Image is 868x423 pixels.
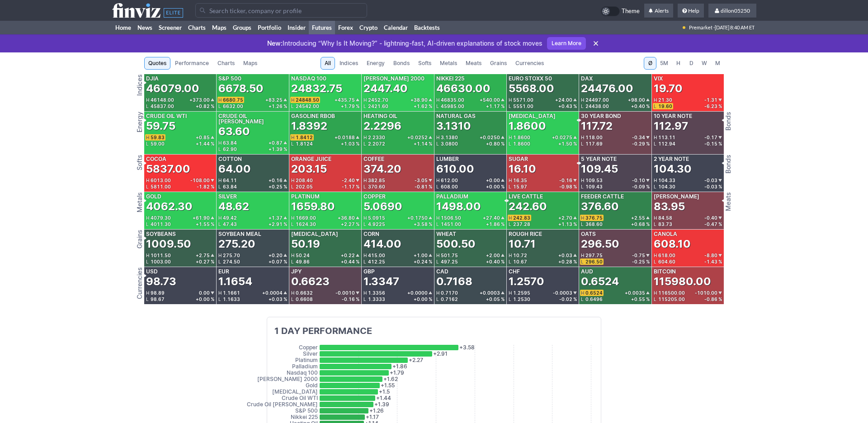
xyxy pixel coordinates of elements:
span: 59.00 [151,141,165,146]
span: H [654,178,658,183]
a: Indices [335,57,362,70]
span: H [509,178,513,183]
div: Sugar [509,156,528,162]
span: -108.00 [190,178,210,183]
div: -1.17 [342,184,359,189]
div: 16.10 [509,162,536,176]
span: 15.97 [513,184,527,189]
div: 109.45 [581,162,618,176]
a: Natural Gas3.1310H3.1380+0.0250L3.0800+0.80 % [434,112,506,154]
span: % [501,104,505,108]
span: H [436,98,441,102]
span: Performance [175,59,209,68]
span: 6632.00 [223,103,243,109]
span: % [211,141,214,146]
div: 117.72 [581,119,613,133]
a: S&P 5006678.50H6680.75+83.25L6632.00+1.26 % [217,74,288,111]
span: L [581,104,585,108]
span: H [509,98,513,102]
div: +0.00 [486,184,505,189]
a: Nasdaq 10024832.75H24848.50+435.75L24542.00+1.79 % [289,74,361,111]
div: +0.82 [196,104,214,108]
span: L [218,104,223,108]
a: Charts [213,57,239,70]
span: L [509,141,513,146]
span: Softs [418,59,431,68]
div: +1.44 [196,141,214,146]
input: Search [195,3,367,18]
span: 63.84 [223,184,237,189]
a: Sugar16.10H16.35-0.16L15.97-0.98 % [507,155,579,192]
span: 113.11 [658,135,675,140]
a: All [321,57,335,70]
div: [MEDICAL_DATA] [509,113,556,119]
div: 10 Year Note [654,113,692,119]
a: Futures [309,21,335,34]
span: Maps [243,59,257,68]
span: +0.0252 [407,135,428,140]
div: 2 Year Note [654,156,689,162]
span: H [581,178,585,183]
div: VIX [654,76,663,81]
span: 16.35 [513,178,527,183]
span: 2.2072 [368,141,385,146]
a: Help [678,4,704,18]
div: 19.70 [654,81,683,96]
span: 24438.00 [585,103,609,109]
div: 59.75 [146,119,175,133]
span: 2.2330 [368,135,385,140]
a: Orange Juice203.15H208.40-2.40L202.05-1.17 % [289,155,361,192]
span: L [291,104,296,108]
span: 3.1380 [441,135,458,140]
div: +1.26 [269,104,287,108]
a: DAX24476.00H24497.00+98.00L24438.00+0.40 % [579,74,651,111]
a: Forex [335,21,356,34]
span: +435.75 [335,98,355,102]
div: -0.29 [632,141,650,146]
button: H [672,57,684,70]
a: Lumber610.00H612.00+0.00L608.00+0.00 % [434,155,506,192]
span: 1.8412 [296,135,313,140]
span: % [283,104,287,108]
span: L [146,104,151,108]
span: % [429,104,432,108]
span: % [573,141,577,146]
div: Crude Oil WTI [146,113,187,119]
span: 64.11 [223,178,237,183]
a: [PERSON_NAME] 20002447.40H2452.70+38.90L2421.60+1.62 % [362,74,434,111]
span: -3.05 [415,178,428,183]
div: 1.8392 [291,119,327,133]
a: Cocoa5837.00H6013.00-108.00L5811.00-1.82 % [144,155,216,192]
div: +1.79 [341,104,359,108]
a: Coffee374.20H382.85-3.05L370.60-0.81 % [362,155,434,192]
div: Coffee [363,156,384,162]
a: Screener [156,21,185,34]
span: Theme [622,6,640,16]
div: 30 Year Bond [581,113,621,119]
a: Currencies [511,57,548,70]
div: Nikkei 225 [436,76,465,81]
a: Crude Oil [PERSON_NAME]63.60H63.84+0.87L62.90+1.39 % [217,112,288,154]
span: L [363,184,368,189]
span: L [146,141,151,146]
a: 5 Year Note109.45H109.53-0.10L109.43-0.09 % [579,155,651,192]
div: -1.82 [197,184,214,189]
span: H [654,135,658,140]
a: Meats [462,57,486,70]
div: Gasoline RBOB [291,113,335,119]
a: Backtests [411,21,443,34]
span: % [718,104,722,108]
div: 24832.75 [291,81,342,96]
span: L [509,184,513,189]
a: Theme [601,6,640,16]
a: 10 Year Note112.97H113.11-0.17L112.94-0.15 % [652,112,724,154]
div: -0.81 [415,184,432,189]
a: Learn More [547,37,586,50]
span: H [509,135,513,140]
a: Maps [209,21,230,34]
div: +1.14 [414,141,432,146]
span: H [291,135,296,140]
div: 46630.00 [436,81,491,96]
span: H [436,135,441,140]
a: VIX19.70H21.30-1.31L19.60-6.23 % [652,74,724,111]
